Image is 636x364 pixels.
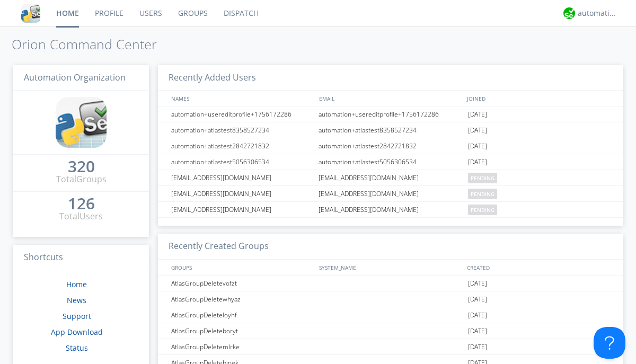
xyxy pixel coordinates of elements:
[468,154,487,170] span: [DATE]
[66,343,88,353] a: Status
[56,97,107,148] img: cddb5a64eb264b2086981ab96f4c1ba7
[158,122,623,138] a: automation+atlastest8358527234automation+atlastest8358527234[DATE]
[563,7,575,19] img: d2d01cd9b4174d08988066c6d424eccd
[169,339,315,354] div: AtlasGroupDeletemlrke
[169,106,315,122] div: automation+usereditprofile+1756172286
[316,202,465,217] div: [EMAIL_ADDRESS][DOMAIN_NAME]
[169,307,315,323] div: AtlasGroupDeleteloyhf
[468,307,487,323] span: [DATE]
[169,154,315,170] div: automation+atlastest5056306534
[68,198,95,209] div: 126
[468,189,497,199] span: pending
[594,327,625,359] iframe: Toggle Customer Support
[468,173,497,183] span: pending
[51,327,103,337] a: App Download
[158,202,623,218] a: [EMAIL_ADDRESS][DOMAIN_NAME][EMAIL_ADDRESS][DOMAIN_NAME]pending
[158,65,623,91] h3: Recently Added Users
[158,106,623,122] a: automation+usereditprofile+1756172286automation+usereditprofile+1756172286[DATE]
[158,276,623,291] a: AtlasGroupDeletevofzt[DATE]
[68,161,95,172] div: 320
[66,279,87,289] a: Home
[56,173,107,185] div: Total Groups
[468,122,487,138] span: [DATE]
[464,260,613,275] div: CREATED
[21,4,40,23] img: cddb5a64eb264b2086981ab96f4c1ba7
[68,198,95,210] a: 126
[169,91,314,106] div: NAMES
[169,291,315,307] div: AtlasGroupDeletewhyaz
[158,170,623,186] a: [EMAIL_ADDRESS][DOMAIN_NAME][EMAIL_ADDRESS][DOMAIN_NAME]pending
[468,339,487,355] span: [DATE]
[316,154,465,170] div: automation+atlastest5056306534
[158,234,623,260] h3: Recently Created Groups
[158,307,623,323] a: AtlasGroupDeleteloyhf[DATE]
[158,323,623,339] a: AtlasGroupDeleteboryt[DATE]
[158,186,623,202] a: [EMAIL_ADDRESS][DOMAIN_NAME][EMAIL_ADDRESS][DOMAIN_NAME]pending
[24,72,126,83] span: Automation Organization
[158,154,623,170] a: automation+atlastest5056306534automation+atlastest5056306534[DATE]
[468,276,487,291] span: [DATE]
[468,291,487,307] span: [DATE]
[63,311,91,321] a: Support
[169,260,314,275] div: GROUPS
[67,295,86,305] a: News
[13,245,149,271] h3: Shortcuts
[468,106,487,122] span: [DATE]
[316,122,465,138] div: automation+atlastest8358527234
[169,170,315,185] div: [EMAIL_ADDRESS][DOMAIN_NAME]
[158,339,623,355] a: AtlasGroupDeletemlrke[DATE]
[316,260,464,275] div: SYSTEM_NAME
[158,138,623,154] a: automation+atlastest2842721832automation+atlastest2842721832[DATE]
[68,161,95,173] a: 320
[316,106,465,122] div: automation+usereditprofile+1756172286
[59,210,103,223] div: Total Users
[464,91,613,106] div: JOINED
[316,91,464,106] div: EMAIL
[169,138,315,154] div: automation+atlastest2842721832
[158,291,623,307] a: AtlasGroupDeletewhyaz[DATE]
[578,8,617,19] div: automation+atlas
[169,323,315,339] div: AtlasGroupDeleteboryt
[468,138,487,154] span: [DATE]
[316,170,465,185] div: [EMAIL_ADDRESS][DOMAIN_NAME]
[316,138,465,154] div: automation+atlastest2842721832
[468,205,497,215] span: pending
[169,186,315,201] div: [EMAIL_ADDRESS][DOMAIN_NAME]
[468,323,487,339] span: [DATE]
[169,202,315,217] div: [EMAIL_ADDRESS][DOMAIN_NAME]
[169,276,315,291] div: AtlasGroupDeletevofzt
[169,122,315,138] div: automation+atlastest8358527234
[316,186,465,201] div: [EMAIL_ADDRESS][DOMAIN_NAME]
